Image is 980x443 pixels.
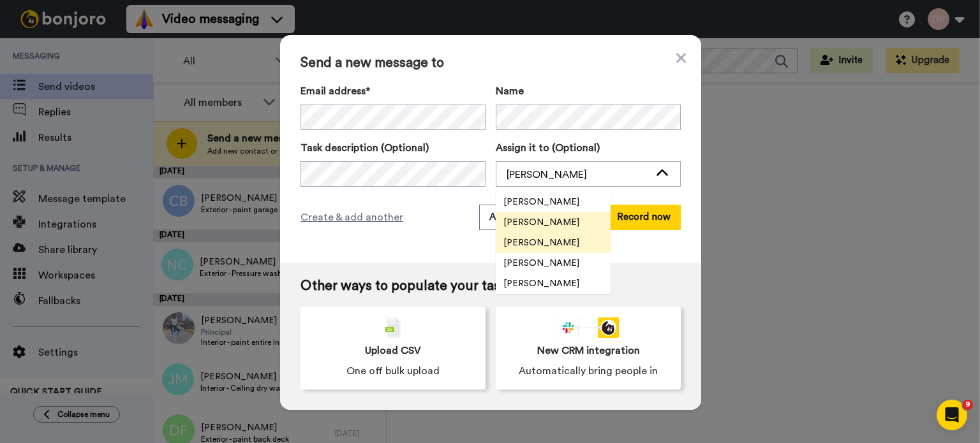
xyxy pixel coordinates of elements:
[301,140,486,156] label: Task description (Optional)
[346,363,440,379] span: One off bulk upload
[537,343,640,358] span: New CRM integration
[496,277,587,290] span: [PERSON_NAME]
[301,84,486,99] label: Email address*
[937,400,967,430] iframe: Intercom live chat
[507,167,650,182] div: [PERSON_NAME]
[963,400,973,410] span: 9
[301,55,681,71] span: Send a new message to
[479,205,591,230] button: Add and record later
[607,205,681,230] button: Record now
[496,236,587,249] span: [PERSON_NAME]
[496,216,587,229] span: [PERSON_NAME]
[496,140,681,156] label: Assign it to (Optional)
[301,279,681,294] span: Other ways to populate your tasklist
[519,363,658,379] span: Automatically bring people in
[496,84,524,99] span: Name
[365,343,421,358] span: Upload CSV
[496,257,587,270] span: [PERSON_NAME]
[301,210,403,225] span: Create & add another
[496,196,587,208] span: [PERSON_NAME]
[558,317,619,338] div: animation
[385,317,401,338] img: csv-grey.png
